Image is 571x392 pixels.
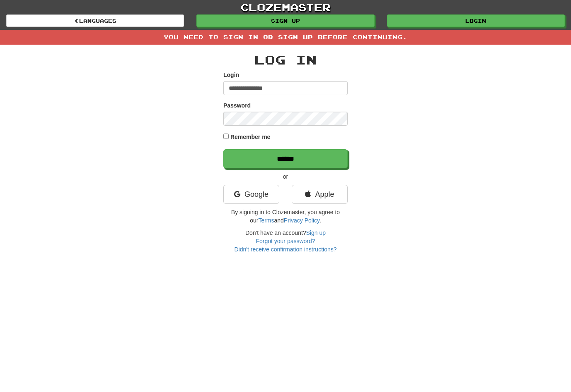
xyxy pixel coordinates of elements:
[223,71,239,79] label: Login
[223,172,348,181] p: or
[306,229,326,236] a: Sign up
[284,217,319,224] a: Privacy Policy
[234,246,336,253] a: Didn't receive confirmation instructions?
[6,14,184,27] a: Languages
[223,53,348,67] h2: Log In
[223,185,279,204] a: Google
[196,14,374,27] a: Sign up
[292,185,348,204] a: Apple
[230,133,271,141] label: Remember me
[387,14,565,27] a: Login
[223,208,348,225] p: By signing in to Clozemaster, you agree to our and .
[223,229,348,253] div: Don't have an account?
[258,217,274,224] a: Terms
[223,101,251,110] label: Password
[256,238,315,244] a: Forgot your password?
